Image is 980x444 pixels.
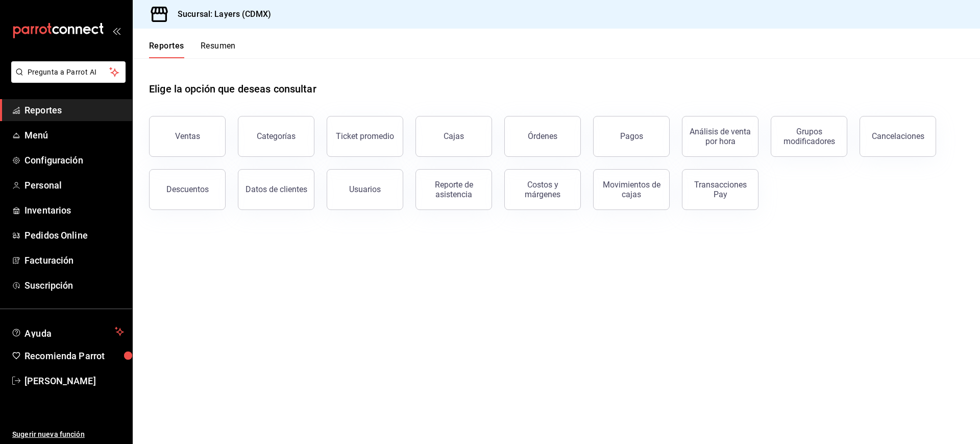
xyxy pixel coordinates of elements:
span: [PERSON_NAME] [24,374,124,388]
div: navigation tabs [149,41,236,58]
div: Descuentos [166,184,209,194]
div: Transacciones Pay [689,180,752,199]
div: Movimientos de cajas [600,180,663,199]
button: Usuarios [327,169,403,210]
span: Reportes [24,103,124,117]
div: Cancelaciones [872,131,924,141]
div: Categorías [257,131,296,141]
button: Movimientos de cajas [593,169,670,210]
div: Órdenes [528,131,557,141]
a: Cajas [415,116,492,157]
button: Ticket promedio [327,116,403,157]
span: Facturación [24,253,124,267]
div: Costos y márgenes [511,180,574,199]
div: Análisis de venta por hora [689,127,752,146]
span: Sugerir nueva función [12,429,124,440]
div: Ventas [175,131,200,141]
div: Ticket promedio [336,131,394,141]
span: Recomienda Parrot [24,349,124,363]
span: Suscripción [24,278,124,292]
button: open_drawer_menu [112,27,120,35]
span: Pregunta a Parrot AI [28,67,110,78]
button: Costos y márgenes [504,169,581,210]
a: Pregunta a Parrot AI [7,74,126,85]
span: Inventarios [24,203,124,217]
span: Menú [24,128,124,142]
button: Pagos [593,116,670,157]
button: Grupos modificadores [771,116,847,157]
span: Configuración [24,153,124,167]
div: Cajas [444,130,464,143]
button: Categorías [238,116,314,157]
button: Reportes [149,41,184,58]
span: Ayuda [24,325,111,338]
button: Órdenes [504,116,581,157]
div: Grupos modificadores [777,127,841,146]
button: Reporte de asistencia [415,169,492,210]
h3: Sucursal: Layers (CDMX) [169,8,271,20]
button: Ventas [149,116,226,157]
div: Datos de clientes [246,184,307,194]
div: Pagos [620,131,643,141]
button: Descuentos [149,169,226,210]
button: Análisis de venta por hora [682,116,758,157]
span: Pedidos Online [24,228,124,242]
h1: Elige la opción que deseas consultar [149,81,316,97]
button: Pregunta a Parrot AI [11,61,126,83]
span: Personal [24,178,124,192]
div: Usuarios [349,184,381,194]
button: Resumen [201,41,236,58]
button: Cancelaciones [860,116,936,157]
div: Reporte de asistencia [422,180,485,199]
button: Datos de clientes [238,169,314,210]
button: Transacciones Pay [682,169,758,210]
